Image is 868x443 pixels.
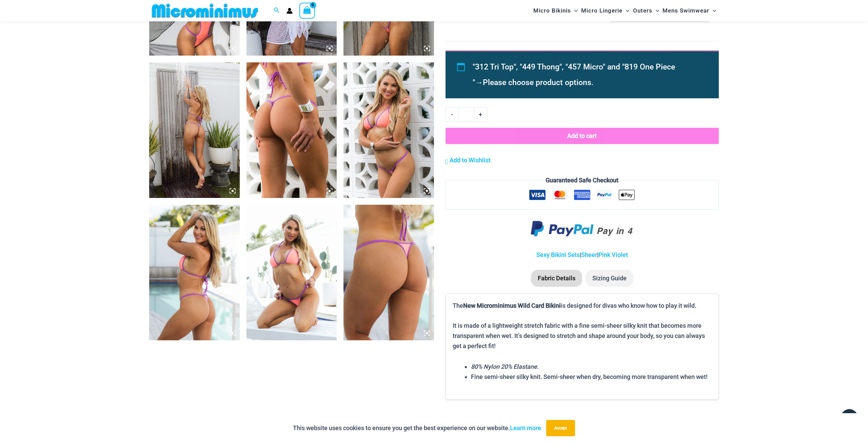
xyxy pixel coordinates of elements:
[633,2,652,19] span: Outers
[287,8,293,14] a: Account icon link
[543,175,621,185] legend: Guaranteed Safe Checkout
[471,363,539,370] em: 80% Nylon 20% Elastane.
[473,59,703,90] li: →
[581,2,623,19] span: Micro Lingerie
[661,2,718,19] a: Mens SwimwearMenu ToggleMenu Toggle
[471,372,712,382] li: Fine semi-sheer silky knit. Semi-sheer when dry, becoming more transparent when wet!
[246,62,337,198] img: Wild Card Neon Bliss 312 Top 457 Micro 05
[299,3,315,18] a: View Shopping Cart, empty
[652,2,659,19] span: Menu Toggle
[533,2,571,19] span: Micro Bikinis
[463,302,561,309] b: New Microminimus Wild Card Bikini
[446,128,719,144] button: Add to cart
[536,251,580,258] a: Sexy Bikini Sets
[532,2,579,19] a: Micro BikinisMenu ToggleMenu Toggle
[149,205,240,340] img: Wild Card Neon Bliss 312 Top 449 Thong 02
[149,3,261,18] img: MM SHOP LOGO FLAT
[446,107,458,122] a: -
[579,2,631,19] a: Micro LingerieMenu ToggleMenu Toggle
[510,424,541,431] a: Learn more
[446,250,719,260] p: | |
[546,420,575,436] button: Accept
[453,301,712,351] p: The is designed for divas who know how to play it wild. It is made of a lightweight stretch fabri...
[450,157,491,164] span: Add to Wishlist
[586,270,633,287] li: Sizing Guide
[458,107,474,122] input: Product quantity
[709,2,716,19] span: Menu Toggle
[473,62,675,87] span: "312 Tri Top", "449 Thong", "457 Micro" and "819 One Piece "
[149,412,719,424] h2: Keep Shopping Wild Card Neon Bliss
[149,62,240,198] img: Wild Card Neon Bliss 312 Top 457 Micro 07
[571,2,578,19] span: Menu Toggle
[531,270,582,287] li: Fabric Details
[623,2,629,19] span: Menu Toggle
[631,2,661,19] a: OutersMenu ToggleMenu Toggle
[663,2,709,19] span: Mens Swimwear
[246,205,337,340] img: Wild Card Neon Bliss 312 Top 449 Thong 06
[446,155,491,165] a: Add to Wishlist
[612,251,628,258] a: Violet
[343,205,434,340] img: Wild Card Neon Bliss 449 Thong 02
[343,62,434,198] img: Wild Card Neon Bliss 312 Top 457 Micro 01
[531,1,719,20] nav: Site Navigation
[483,78,593,87] span: Please choose product options.
[598,251,610,258] a: Pink
[581,251,597,258] a: Sheer
[293,423,541,433] p: This website uses cookies to ensure you get the best experience on our website.
[474,107,487,122] a: +
[274,6,280,15] a: Search icon link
